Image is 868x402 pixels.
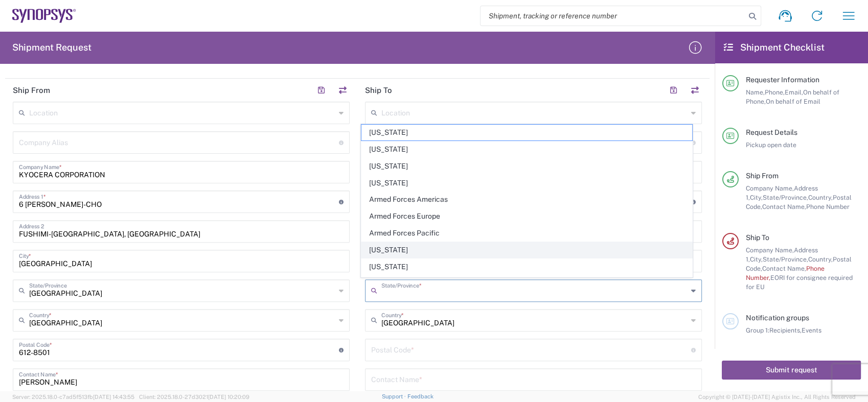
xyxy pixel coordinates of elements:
[746,184,794,192] span: Company Name,
[361,192,692,207] span: Armed Forces Americas
[361,225,692,241] span: Armed Forces Pacific
[766,98,820,105] span: On behalf of Email
[361,125,692,140] span: [US_STATE]
[361,259,692,275] span: [US_STATE]
[765,88,785,96] span: Phone,
[698,392,856,401] span: Copyright © [DATE]-[DATE] Agistix Inc., All Rights Reserved
[746,246,794,254] span: Company Name,
[746,128,797,136] span: Request Details
[762,265,806,272] span: Contact Name,
[746,274,853,291] span: EORI for consignee required for EU
[13,85,50,96] h2: Ship From
[361,175,692,191] span: [US_STATE]
[746,172,779,180] span: Ship From
[12,41,92,54] h2: Shipment Request
[12,394,134,400] span: Server: 2025.18.0-c7ad5f513fb
[724,41,825,54] h2: Shipment Checklist
[208,394,249,400] span: [DATE] 10:20:09
[746,141,796,149] span: Pickup open date
[750,194,763,201] span: City,
[785,88,803,96] span: Email,
[763,255,808,263] span: State/Province,
[361,141,692,157] span: [US_STATE]
[746,88,765,96] span: Name,
[361,158,692,174] span: [US_STATE]
[746,76,819,84] span: Requester Information
[361,242,692,258] span: [US_STATE]
[407,393,433,399] a: Feedback
[762,203,806,210] span: Contact Name,
[382,393,407,399] a: Support
[481,6,745,26] input: Shipment, tracking or reference number
[746,314,809,322] span: Notification groups
[808,255,833,263] span: Country,
[139,394,249,400] span: Client: 2025.18.0-27d3021
[808,194,833,201] span: Country,
[361,275,692,291] span: [US_STATE]
[365,85,392,96] h2: Ship To
[93,394,134,400] span: [DATE] 14:43:55
[722,361,861,380] button: Submit request
[746,326,769,334] span: Group 1:
[806,203,850,210] span: Phone Number
[769,326,802,334] span: Recipients,
[763,194,808,201] span: State/Province,
[802,326,821,334] span: Events
[746,233,769,242] span: Ship To
[750,255,763,263] span: City,
[361,208,692,224] span: Armed Forces Europe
